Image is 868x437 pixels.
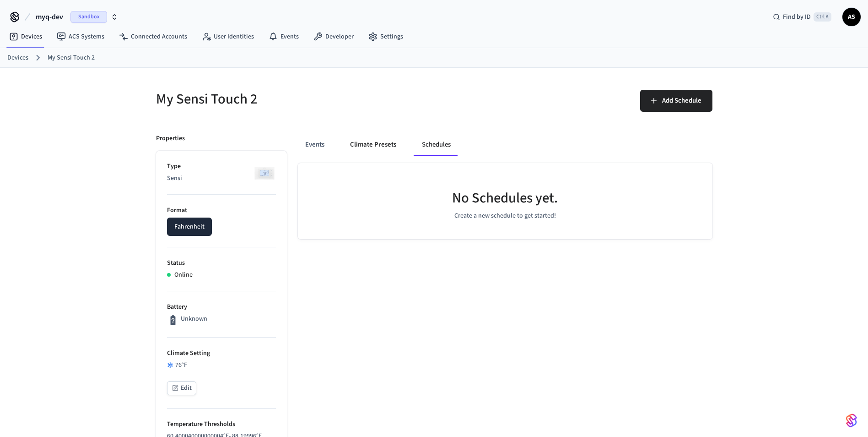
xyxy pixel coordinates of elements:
[181,314,207,324] p: Unknown
[174,270,193,280] p: Online
[306,28,361,45] a: Developer
[156,90,429,109] h5: My Sensi Touch 2
[361,28,410,45] a: Settings
[167,349,276,358] p: Climate Setting
[167,218,212,236] button: Fahrenheit
[167,162,276,171] p: Type
[167,206,276,215] p: Format
[842,8,861,26] button: AS
[167,420,276,429] p: Temperature Thresholds
[843,9,860,25] span: AS
[167,361,276,370] div: 76 °F
[766,9,839,25] div: Find by IDCtrl K
[167,258,276,268] p: Status
[253,162,276,185] img: Sensi Smart Thermostat (White)
[36,11,63,22] span: myq-dev
[298,134,332,156] button: Events
[454,211,556,221] p: Create a new schedule to get started!
[846,413,857,428] img: SeamLogoGradient.69752ec5.svg
[2,28,49,45] a: Devices
[343,134,404,156] button: Climate Presets
[167,381,196,395] button: Edit
[112,28,194,45] a: Connected Accounts
[452,189,558,208] h5: No Schedules yet.
[640,90,712,112] button: Add Schedule
[167,174,276,183] p: Sensi
[156,134,185,143] p: Properties
[194,28,261,45] a: User Identities
[814,12,831,22] span: Ctrl K
[49,28,112,45] a: ACS Systems
[70,11,107,23] span: Sandbox
[167,302,276,312] p: Battery
[415,134,458,156] button: Schedules
[662,95,701,107] span: Add Schedule
[7,53,28,63] a: Devices
[783,12,811,22] span: Find by ID
[48,53,95,63] a: My Sensi Touch 2
[261,28,306,45] a: Events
